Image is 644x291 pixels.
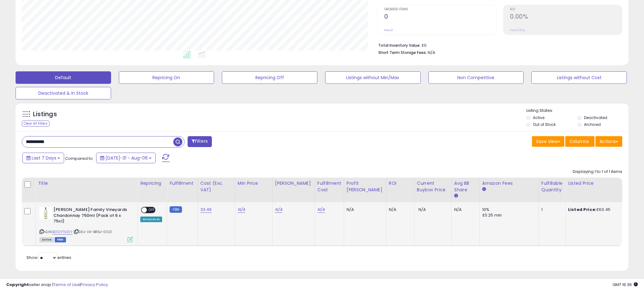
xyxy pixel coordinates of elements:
span: 2025-08-17 16:36 GMT [613,282,638,288]
button: Deactivated & In Stock [16,87,111,99]
div: Amazon Fees [482,180,536,187]
button: Save View [532,136,564,147]
button: Listings without Min/Max [325,71,421,84]
img: 41hwrAY5FaL._SL40_.jpg [40,207,52,219]
div: Clear All Filters [22,121,49,126]
button: [DATE]-31 - Aug-06 [96,153,156,163]
a: N/A [238,207,245,213]
div: Displaying 1 to 1 of 1 items [573,169,622,175]
span: Compared to: [65,155,94,161]
span: ROI [510,8,622,11]
div: £63.45 [568,207,620,212]
button: Listings without Cost [531,71,627,84]
div: Listed Price [568,180,622,187]
small: Amazon Fees. [482,187,486,192]
button: Non Competitive [428,71,524,84]
span: [DATE]-31 - Aug-06 [105,155,148,161]
h2: 0.00% [510,13,622,21]
span: Show: entries [26,255,71,260]
div: Fulfillable Quantity [541,180,563,193]
div: £0.25 min [482,212,534,218]
button: Repricing Off [222,71,317,84]
a: N/A [317,207,325,213]
div: Repricing [140,180,164,187]
b: Listed Price: [568,207,596,212]
p: Listing States: [526,108,628,114]
label: Out of Stock [533,122,556,127]
button: Default [16,71,111,84]
div: Fulfillment [170,180,195,187]
div: Title [38,180,135,187]
button: Filters [188,136,212,147]
div: Profit [PERSON_NAME] [347,180,384,193]
button: Actions [595,136,622,147]
span: N/A [418,207,426,212]
a: N/A [275,207,282,213]
small: Prev: 0 [384,28,393,32]
span: Columns [569,138,589,145]
span: | SKU: VA-BR9J-0021 [73,229,112,234]
button: Columns [565,136,595,147]
a: Privacy Policy [81,282,108,288]
span: OFF [147,208,157,213]
div: Min Price [238,180,270,187]
span: FBM [55,237,66,242]
strong: Copyright [6,282,29,288]
div: Cost (Exc. VAT) [200,180,232,193]
div: 1 [541,207,561,212]
h5: Listings [33,110,57,119]
label: Deactivated [584,115,607,120]
div: Amazon AI [140,217,162,222]
div: Current Buybox Price [417,180,449,193]
div: 10% [482,207,534,212]
a: Terms of Use [53,282,80,288]
small: FBM [170,206,182,213]
button: Last 7 Days [22,153,64,163]
h2: 0 [384,13,496,21]
div: N/A [389,207,409,212]
span: Last 7 Days [32,155,56,161]
label: Archived [584,122,601,127]
div: ROI [389,180,412,187]
span: Ordered Items [384,8,496,11]
div: Avg BB Share [454,180,477,193]
div: N/A [347,207,381,212]
a: 33.49 [200,207,212,213]
a: B01DYTIDDY [52,229,72,235]
b: [PERSON_NAME] Family Vineyards Chardonnay 750ml (Pack of 6 x 75cl) [54,207,129,226]
small: Prev: 0.00% [510,28,525,32]
span: N/A [428,50,435,55]
span: All listings currently available for purchase on Amazon [40,237,54,242]
div: Fulfillment Cost [317,180,341,193]
b: Short Term Storage Fees: [378,50,427,55]
div: seller snap | | [6,282,108,288]
div: N/A [454,207,475,212]
div: [PERSON_NAME] [275,180,312,187]
label: Active [533,115,544,120]
div: ASIN: [40,207,133,241]
b: Total Inventory Value: [378,43,421,48]
button: Repricing On [119,71,214,84]
small: Avg BB Share. [454,193,458,199]
li: £0 [378,41,618,49]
